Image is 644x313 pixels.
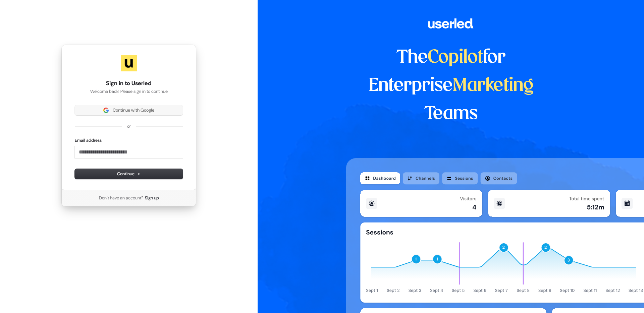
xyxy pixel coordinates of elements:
p: or [127,123,131,129]
label: Email address [75,137,102,143]
span: Continue with Google [113,107,154,113]
button: Continue [75,169,183,179]
img: Userled [121,55,137,71]
img: Sign in with Google [103,108,109,113]
span: Copilot [428,49,483,66]
span: Don’t have an account? [99,195,144,201]
span: Continue [117,171,141,177]
h1: The for Enterprise Teams [346,44,556,128]
button: Sign in with GoogleContinue with Google [75,105,183,115]
a: Sign up [145,195,159,201]
h1: Sign in to Userled [75,79,183,87]
span: Marketing [452,77,534,95]
p: Welcome back! Please sign in to continue [75,88,183,95]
